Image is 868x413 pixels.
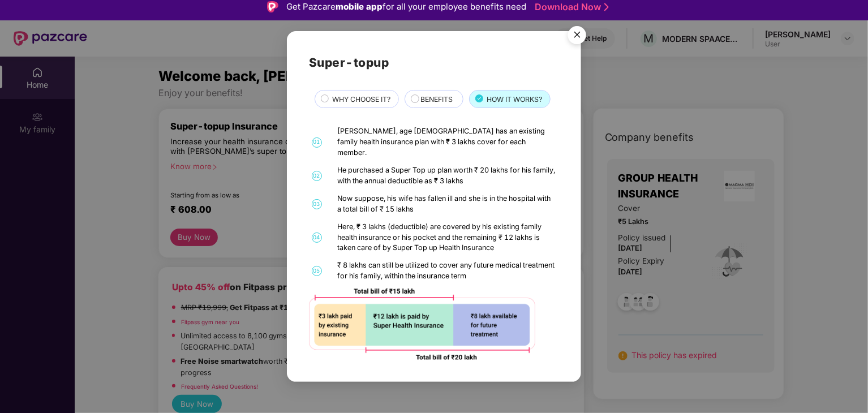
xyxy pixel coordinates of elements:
strong: mobile app [336,1,383,12]
span: 02 [312,171,322,181]
img: Stroke [604,1,609,13]
h2: Super-topup [309,53,559,72]
span: BENEFITS [420,94,453,105]
img: Logo [267,1,278,12]
div: Now suppose, his wife has fallen ill and she is in the hospital with a total bill of ₹ 15 lakhs [338,193,557,215]
span: HOW IT WORKS? [487,94,542,105]
span: 04 [312,233,322,243]
div: He purchased a Super Top up plan worth ₹ 20 lakhs for his family, with the annual deductible as ₹... [338,165,557,187]
img: 92ad5f425632aafc39dd5e75337fe900.png [309,289,535,360]
span: 05 [312,266,322,276]
img: svg+xml;base64,PHN2ZyB4bWxucz0iaHR0cDovL3d3dy53My5vcmcvMjAwMC9zdmciIHdpZHRoPSI1NiIgaGVpZ2h0PSI1Ni... [561,21,593,53]
span: 01 [312,137,322,148]
div: ₹ 8 lakhs can still be utilized to cover any future medical treatment for his family, within the ... [338,260,557,282]
span: WHY CHOOSE IT? [333,94,391,105]
button: Close [561,20,592,51]
div: Here, ₹ 3 lakhs (deductible) are covered by his existing family health insurance or his pocket an... [338,222,557,254]
span: 03 [312,199,322,209]
a: Download Now [535,1,605,13]
div: [PERSON_NAME], age [DEMOGRAPHIC_DATA] has an existing family health insurance plan with ₹ 3 lakhs... [338,126,557,158]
